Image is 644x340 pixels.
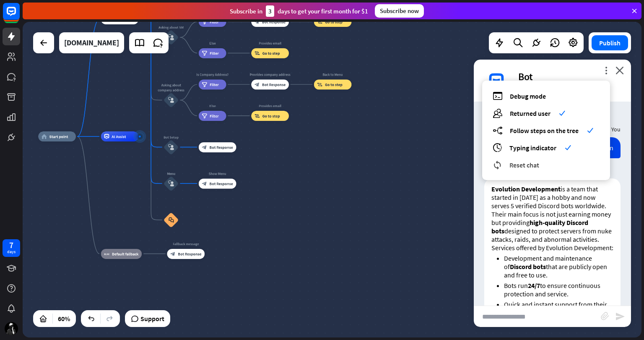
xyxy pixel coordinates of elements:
[491,185,613,243] p: is a team that started in [DATE] as a hobby and now serves 5 verified Discord bots worldwide. The...
[510,92,546,100] span: Debug mode
[140,312,164,325] span: Support
[104,251,109,256] i: block_fallback
[615,311,625,322] i: send
[325,19,343,24] span: Go to step
[55,312,73,325] div: 60%
[168,180,174,186] i: block_user_input
[528,281,540,290] strong: 24/7
[42,134,47,139] i: home_2
[156,135,186,140] div: Bot Setup
[493,143,502,152] i: archives
[510,262,546,271] strong: Discord bots
[262,50,280,55] span: Go to step
[266,5,274,17] div: 3
[168,97,174,103] i: block_user_input
[210,50,219,55] span: Filter
[510,126,579,135] span: Follow steps on the tree
[317,82,323,87] i: block_goto
[615,66,624,74] i: close
[7,3,32,29] button: Open LiveChat chat widget
[559,110,565,116] i: check
[64,32,119,53] div: evolutiondevv.netlify.app
[247,41,293,46] div: Provides email
[491,243,613,252] h3: Services offered by Evolution Development:
[254,50,260,55] i: block_goto
[493,160,502,170] i: reset_chat
[178,251,201,256] span: Bot Response
[210,82,219,87] span: Filter
[210,113,219,118] span: Filter
[247,72,293,77] div: Provides company address
[493,126,503,135] i: builder_tree
[168,34,174,40] i: block_user_input
[202,145,207,150] i: block_bot_response
[49,134,68,139] span: Start point
[195,171,240,176] div: Show Menu
[602,66,610,74] i: more_vert
[3,239,20,257] a: 7 days
[493,108,503,118] i: users
[209,181,233,186] span: Bot Response
[230,5,368,17] div: Subscribe in days to get your first month for $1
[375,4,424,18] div: Subscribe now
[156,171,186,176] div: Menu
[509,161,539,169] span: Reset chat
[493,91,503,101] i: debug
[202,19,208,24] i: filter
[195,41,230,46] div: Else
[112,134,126,139] span: AI Assist
[254,113,260,118] i: block_goto
[247,103,293,108] div: Provides email
[491,218,588,235] strong: high-quality Discord bots
[509,144,556,152] span: Typing indicator
[491,185,561,193] strong: Evolution Development
[168,144,174,150] i: block_user_input
[156,25,186,30] div: Asking about SM
[202,50,208,55] i: filter
[262,19,286,24] span: Bot Response
[611,126,621,133] span: You
[262,82,286,87] span: Bot Response
[195,103,230,108] div: Else
[254,19,260,24] i: block_bot_response
[504,300,613,317] li: Quick and instant support from their team.
[262,113,280,118] span: Go to step
[170,251,175,256] i: block_bot_response
[202,181,207,186] i: block_bot_response
[210,19,219,24] span: Filter
[587,127,593,133] i: check
[317,19,323,24] i: block_goto
[254,82,260,87] i: block_bot_response
[169,217,174,222] i: block_faq
[325,82,343,87] span: Go to step
[164,241,209,246] div: Fallback message
[202,113,208,118] i: filter
[592,35,628,50] button: Publish
[504,254,613,279] li: Development and maintenance of that are publicly open and free to use.
[601,312,609,320] i: block_attachment
[504,281,613,298] li: Bots run to ensure continuous protection and service.
[156,83,186,93] div: Asking about company address
[565,144,571,151] i: check
[202,82,208,87] i: filter
[195,72,230,77] div: is Company Address?
[510,109,551,118] span: Returned user
[112,251,138,256] span: Default fallback
[518,70,621,83] div: Bot
[9,241,13,249] div: 7
[209,145,233,150] span: Bot Response
[310,72,356,77] div: Back to Menu
[7,249,16,255] div: days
